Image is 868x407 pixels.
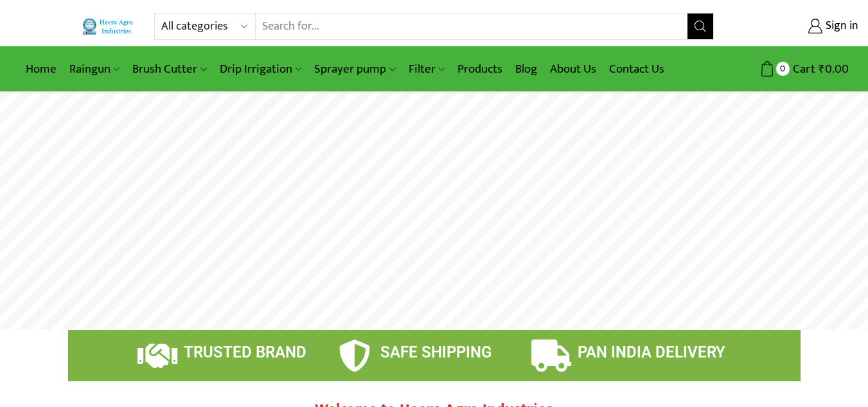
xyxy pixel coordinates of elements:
[544,54,603,84] a: About Us
[308,54,402,84] a: Sprayer pump
[19,54,63,84] a: Home
[819,59,825,79] span: ₹
[380,343,492,361] span: SAFE SHIPPING
[63,54,126,84] a: Raingun
[578,343,725,361] span: PAN INDIA DELIVERY
[733,15,858,38] a: Sign in
[822,18,858,35] span: Sign in
[727,57,849,81] a: 0 Cart ₹0.00
[256,14,687,39] input: Search for...
[126,54,213,84] a: Brush Cutter
[451,54,509,84] a: Products
[184,343,306,361] span: TRUSTED BRAND
[509,54,544,84] a: Blog
[213,54,308,84] a: Drip Irrigation
[819,59,849,79] bdi: 0.00
[790,60,815,78] span: Cart
[776,62,790,75] span: 0
[603,54,671,84] a: Contact Us
[402,54,451,84] a: Filter
[687,14,713,39] button: Search button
